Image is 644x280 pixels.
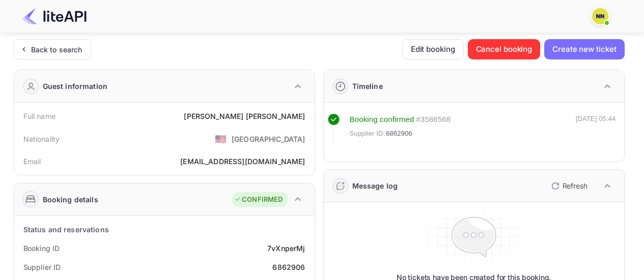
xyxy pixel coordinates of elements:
[468,39,541,59] button: Cancel booking
[563,180,587,191] p: Refresh
[31,44,82,55] div: Back to search
[402,39,464,59] button: Edit booking
[22,8,87,24] img: LiteAPI Logo
[232,134,305,144] div: [GEOGRAPHIC_DATA]
[23,156,41,167] div: Email
[350,129,385,139] span: Supplier ID:
[272,262,305,272] div: 6862906
[23,134,60,144] div: Nationality
[23,111,55,121] div: Full name
[592,8,608,24] img: N/A N/A
[234,195,283,205] div: CONFIRMED
[416,114,451,126] div: # 3586568
[23,262,61,272] div: Supplier ID
[545,178,592,194] button: Refresh
[23,243,60,254] div: Booking ID
[352,180,398,191] div: Message log
[350,114,414,126] div: Booking confirmed
[23,224,109,235] div: Status and reservations
[184,111,305,121] div: [PERSON_NAME] [PERSON_NAME]
[267,243,305,254] div: 7vXnperMj
[544,39,624,59] button: Create new ticket
[43,81,108,91] div: Guest information
[352,81,383,91] div: Timeline
[180,156,305,167] div: [EMAIL_ADDRESS][DOMAIN_NAME]
[576,114,616,143] div: [DATE] 05:44
[386,129,412,139] span: 6862906
[215,130,227,148] span: United States
[43,194,98,205] div: Booking details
